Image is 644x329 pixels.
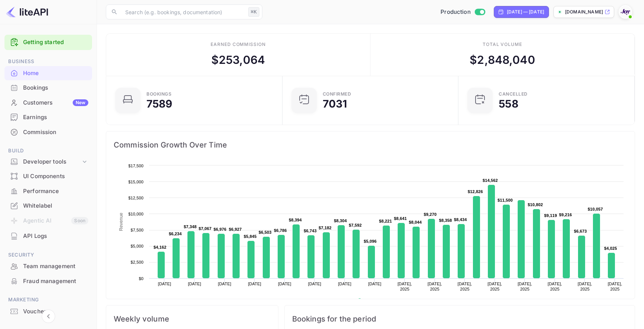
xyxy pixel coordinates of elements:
text: $4,025 [604,246,617,251]
span: Business [4,58,92,66]
text: $6,503 [259,230,272,235]
div: Total volume [483,41,523,48]
div: [DATE] — [DATE] [507,9,544,15]
div: $ 2,848,040 [470,52,535,68]
div: 558 [499,99,518,109]
text: [DATE] [338,282,351,286]
div: UI Components [23,172,88,181]
text: $14,562 [483,178,498,183]
div: Switch to Sandbox mode [438,8,488,16]
div: $ 253,064 [211,52,265,68]
div: Developer tools [23,158,81,166]
text: $8,358 [439,218,452,223]
a: Home [4,66,92,80]
a: CustomersNew [4,96,92,109]
text: $6,673 [574,229,587,233]
text: [DATE], 2025 [608,282,622,291]
text: [DATE] [368,282,382,286]
a: Team management [4,259,92,273]
div: Vouchers [23,307,88,316]
text: $7,182 [319,226,332,230]
text: $9,119 [544,213,557,218]
div: Customers [23,99,88,107]
text: [DATE], 2025 [458,282,472,291]
text: $8,434 [454,217,467,222]
text: $7,500 [130,228,143,232]
a: Commission [4,125,92,139]
span: Marketing [4,296,92,304]
text: Revenue [364,298,383,304]
text: $6,976 [214,227,227,232]
div: Fraud management [4,274,92,289]
text: $7,348 [184,224,197,229]
text: $8,304 [334,218,347,223]
div: Commission [23,128,88,137]
text: [DATE], 2025 [578,282,592,291]
span: Build [4,147,92,155]
span: Commission Growth Over Time [114,139,627,151]
a: UI Components [4,169,92,183]
div: CANCELLED [499,92,528,96]
img: With Joy [619,6,631,18]
a: Earnings [4,110,92,124]
text: $15,000 [128,180,143,184]
text: $8,221 [379,219,392,223]
div: Earnings [4,110,92,125]
text: $9,270 [424,212,437,217]
a: Bookings [4,81,92,94]
div: Team management [23,262,88,271]
text: $11,500 [498,198,513,202]
div: Confirmed [323,92,351,96]
div: Developer tools [4,155,92,168]
text: $6,234 [169,232,182,236]
text: [DATE] [248,282,261,286]
a: Vouchers [4,304,92,318]
div: 7031 [323,99,347,109]
div: Earnings [23,113,88,122]
p: [DOMAIN_NAME] [565,9,603,15]
div: API Logs [4,229,92,243]
text: $5,096 [364,239,377,243]
text: [DATE] [158,282,171,286]
div: Earned commission [211,41,266,48]
text: $8,641 [394,216,407,221]
div: Whitelabel [23,202,88,210]
text: [DATE], 2025 [518,282,532,291]
a: Fraud management [4,274,92,288]
div: 7589 [146,99,173,109]
text: $2,500 [130,260,143,264]
input: Search (e.g. bookings, documentation) [121,4,245,19]
text: [DATE], 2025 [487,282,502,291]
text: $6,786 [274,228,287,233]
button: Collapse navigation [42,310,55,323]
text: $17,500 [128,164,143,168]
text: $10,000 [128,212,143,216]
text: $0 [139,276,143,281]
text: [DATE] [188,282,201,286]
text: $5,845 [244,234,257,239]
text: [DATE] [218,282,231,286]
a: Whitelabel [4,199,92,212]
text: Revenue [119,212,124,231]
div: Bookings [23,84,88,92]
text: $8,044 [409,220,422,224]
div: API Logs [23,232,88,240]
text: $6,743 [304,229,317,233]
a: API Logs [4,229,92,243]
span: Bookings for the period [292,313,627,325]
div: Vouchers [4,304,92,319]
text: [DATE] [278,282,291,286]
text: $9,216 [559,212,572,217]
text: $10,057 [588,207,603,211]
text: [DATE] [308,282,322,286]
text: [DATE], 2025 [547,282,562,291]
div: ⌘K [248,7,259,17]
text: [DATE], 2025 [398,282,412,291]
text: $4,162 [154,245,167,249]
div: Commission [4,125,92,140]
span: Security [4,251,92,259]
img: LiteAPI logo [6,6,48,18]
div: New [73,99,88,106]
